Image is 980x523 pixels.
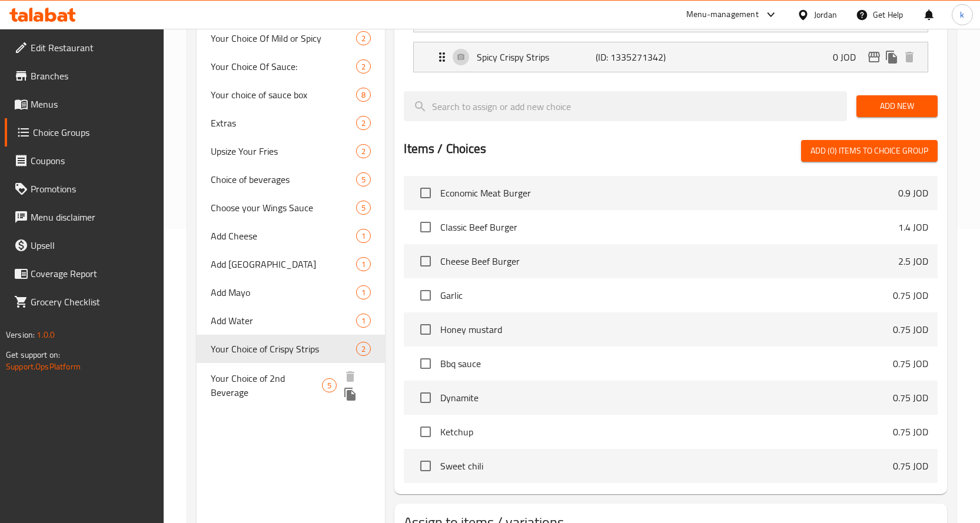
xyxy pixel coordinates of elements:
span: Select choice [413,215,438,239]
button: duplicate [883,48,901,66]
span: Your Choice of 2nd Beverage [211,371,322,399]
a: Choice Groups [5,118,164,146]
span: Choice of beverages [211,172,357,186]
button: duplicate [341,385,359,403]
span: Coupons [31,154,154,168]
input: search [404,91,847,121]
button: Add New [856,95,938,117]
span: k [960,8,964,21]
span: Menu disclaimer [31,210,154,224]
span: Get support on: [6,347,60,362]
p: 2.5 JOD [898,254,928,268]
div: Your Choice of Crispy Strips2 [197,335,386,363]
a: Menu disclaimer [5,203,164,231]
div: Choices [322,378,337,392]
div: Upsize Your Fries2 [197,137,386,165]
span: Grocery Checklist [31,295,154,309]
span: Add Mayo [211,285,357,299]
p: 0.75 JOD [893,391,928,405]
span: 5 [357,174,370,185]
div: Extras2 [197,109,386,137]
span: 2 [357,344,370,355]
div: Your choice of sauce box8 [197,81,386,109]
span: 1 [357,287,370,298]
span: Menus [31,97,154,111]
span: Select choice [413,283,438,308]
a: Upsell [5,231,164,259]
span: Your Choice Of Sauce: [211,59,357,74]
span: Garlic [440,288,893,302]
div: Choices [356,144,371,158]
span: Select choice [413,249,438,274]
span: Honey mustard [440,322,893,337]
span: Choose your Wings Sauce [211,201,357,215]
span: Select choice [413,351,438,376]
div: Add [GEOGRAPHIC_DATA]1 [197,250,386,278]
div: Your Choice of 2nd Beverage5deleteduplicate [197,363,386,408]
span: 1 [357,231,370,242]
div: Your Choice Of Sauce:2 [197,52,386,81]
p: Spicy Crispy Strips [477,50,596,64]
div: Jordan [814,8,837,21]
button: delete [901,48,918,66]
a: Branches [5,62,164,90]
div: Add Cheese1 [197,222,386,250]
span: Your Choice Of Mild or Spicy [211,31,357,45]
a: Promotions [5,175,164,203]
span: Add Cheese [211,229,357,243]
a: Edit Restaurant [5,34,164,62]
li: Expand [404,37,938,77]
div: Choices [356,201,371,215]
p: 0.9 JOD [898,186,928,200]
span: Extras [211,116,357,130]
span: Coverage Report [31,267,154,281]
span: Add Water [211,314,357,328]
div: Menu-management [686,8,759,22]
div: Your Choice Of Mild or Spicy2 [197,24,386,52]
div: Add Water1 [197,307,386,335]
span: 2 [357,61,370,72]
span: Your choice of sauce box [211,88,357,102]
a: Menus [5,90,164,118]
span: Economic Meat Burger [440,186,898,200]
button: delete [341,368,359,385]
span: Ketchup [440,425,893,439]
div: Choices [356,342,371,356]
div: Choices [356,314,371,328]
div: Expand [414,42,928,72]
div: Choose your Wings Sauce5 [197,194,386,222]
a: Grocery Checklist [5,288,164,316]
span: Edit Restaurant [31,41,154,55]
span: Sweet chili [440,459,893,473]
span: 2 [357,146,370,157]
span: Classic Beef Burger [440,220,898,234]
a: Coverage Report [5,259,164,288]
span: Promotions [31,182,154,196]
span: Dynamite [440,391,893,405]
span: Branches [31,69,154,83]
span: Upsell [31,238,154,252]
span: Cheese Beef Burger [440,254,898,268]
span: Add New [866,99,928,114]
a: Support.OpsPlatform [6,359,81,374]
p: 0.75 JOD [893,288,928,302]
span: 1 [357,259,370,270]
span: Select choice [413,317,438,342]
button: edit [865,48,883,66]
span: Bbq sauce [440,357,893,371]
button: Add (0) items to choice group [801,140,938,162]
span: Choice Groups [33,125,154,139]
span: 2 [357,118,370,129]
a: Coupons [5,146,164,175]
div: Choices [356,116,371,130]
span: 2 [357,33,370,44]
h2: Items / Choices [404,140,486,158]
span: Add (0) items to choice group [810,144,928,158]
div: Choices [356,172,371,186]
div: Choice of beverages5 [197,165,386,194]
span: Add [GEOGRAPHIC_DATA] [211,257,357,271]
div: Add Mayo1 [197,278,386,307]
p: 0.75 JOD [893,322,928,337]
p: 0 JOD [833,50,865,64]
span: Select choice [413,385,438,410]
